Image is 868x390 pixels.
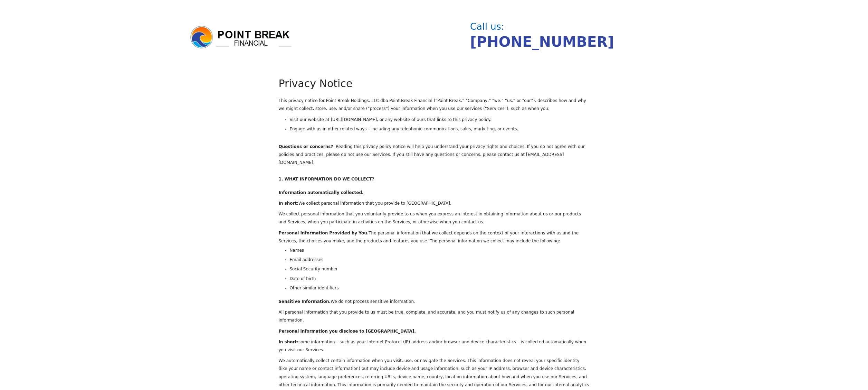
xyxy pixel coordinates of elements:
[290,276,316,281] span: Date of birth
[279,340,586,352] span: some information – such as your Internet Protocol (IP) address and/or browser and device characte...
[290,248,304,253] span: Names
[290,117,492,122] span: Visit our website at [URL][DOMAIN_NAME], or any website of ours that links to this privacy policy.
[279,231,369,235] span: Personal Information Provided by You.
[279,190,364,195] span: Information automatically collected.
[279,177,374,182] span: 1. WHAT INFORMATION DO WE COLLECT?
[290,127,518,131] span: Engage with us in other related ways – including any telephonic communications, sales, marketing,...
[290,286,339,290] span: Other similar identifiers
[279,329,416,334] span: Personal information you disclose to [GEOGRAPHIC_DATA].
[189,25,293,50] img: logo.png
[279,77,353,90] span: Privacy Notice
[279,212,581,224] span: We collect personal information that you voluntarily provide to us when you express an interest i...
[298,201,451,206] span: We collect personal information that you provide to [GEOGRAPHIC_DATA].
[470,34,614,50] a: [PHONE_NUMBER]
[279,299,331,304] span: Sensitive Information.
[279,310,574,323] span: All personal information that you provide to us must be true, complete, and accurate, and you mus...
[279,98,586,111] span: This privacy notice for Point Break Holdings, LLC dba Point Break Financial (“Point Break,” “Comp...
[279,231,579,243] span: The personal information that we collect depends on the context of your interactions with us and ...
[470,22,687,31] div: Call us:
[279,144,333,149] span: Questions or concerns?
[279,340,299,344] span: In short:
[290,257,324,262] span: Email addresses
[331,299,415,304] span: We do not process sensitive information.
[279,201,299,206] span: In short:
[290,267,338,271] span: Social Security number
[279,144,585,165] span: Reading this privacy policy notice will help you understand your privacy rights and choices. If y...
